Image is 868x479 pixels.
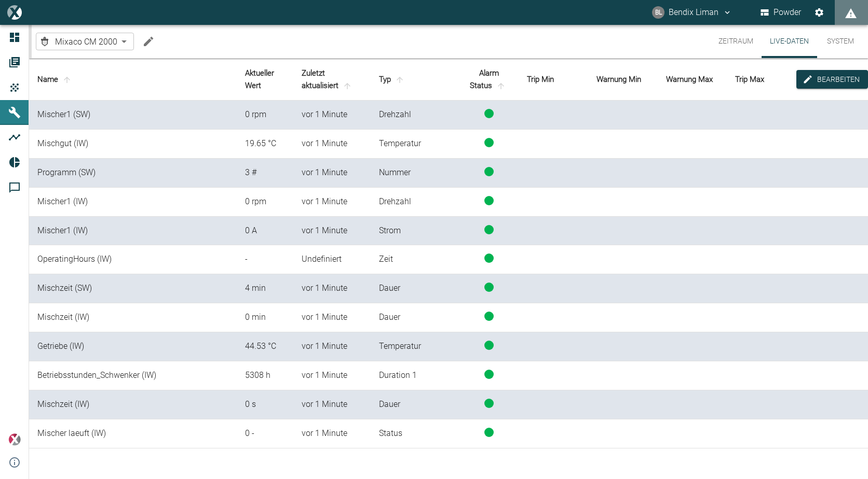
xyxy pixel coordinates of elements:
[484,225,494,234] span: status-running
[245,253,285,265] div: -
[817,25,864,58] button: System
[245,167,285,179] div: 3 #
[371,332,459,361] td: Temperatur
[371,217,459,246] td: Strom
[245,341,285,353] div: 44.53125 °C
[371,245,459,274] td: Zeit
[7,5,21,19] img: logo
[302,138,362,150] div: 10.9.2025, 13:21:07
[371,188,459,217] td: Drehzahl
[293,59,371,101] th: Zuletzt aktualisiert
[484,196,494,205] span: status-running
[29,130,237,159] td: Mischgut (IW)
[727,59,796,101] th: Trip Max
[38,35,117,48] a: Mixaco CM 2000
[29,217,237,246] td: Mischer1 (IW)
[29,245,237,274] td: OperatingHours (IW)
[302,283,362,294] div: 10.9.2025, 13:21:07
[494,81,508,91] span: sort-status
[650,3,734,22] button: bendix.liman@kansaihelios-cws.de
[762,25,817,58] button: Live-Daten
[302,312,362,323] div: 10.9.2025, 13:21:07
[29,188,237,217] td: Mischer1 (IW)
[29,159,237,188] td: Programm (SW)
[371,361,459,390] td: Duration 1
[302,341,362,353] div: 10.9.2025, 13:21:07
[29,332,237,361] td: Getriebe (IW)
[8,433,21,446] img: Xplore Logo
[55,36,117,48] span: Mixaco CM 2000
[371,274,459,303] td: Dauer
[302,370,362,382] div: 10.9.2025, 13:21:07
[371,59,459,101] th: Typ
[245,312,285,323] div: 0 min
[588,59,658,101] th: Warnung Min
[484,428,494,437] span: status-running
[302,167,362,179] div: 10.9.2025, 13:21:07
[29,361,237,390] td: Betriebsstunden_Schwenker (IW)
[519,59,588,101] th: Trip Min
[245,109,285,121] div: 0 rpm
[29,303,237,332] td: Mischzeit (IW)
[710,25,762,58] button: Zeitraum
[371,159,459,188] td: Nummer
[371,101,459,130] td: Drehzahl
[341,81,354,91] span: sort-time
[245,225,285,237] div: 0 A
[245,370,285,382] div: 5308 h
[484,109,494,118] span: status-running
[484,138,494,147] span: status-running
[758,3,804,22] button: Powder
[29,101,237,130] td: Mischer1 (SW)
[484,370,494,379] span: status-running
[29,274,237,303] td: Mischzeit (SW)
[484,312,494,321] span: status-running
[245,196,285,208] div: 0 rpm
[29,390,237,419] td: Mischzeit (IW)
[371,390,459,419] td: Dauer
[245,399,285,411] div: 0 s
[29,59,237,101] th: Name
[810,3,829,22] button: Einstellungen
[245,283,285,294] div: 4 min
[60,75,74,84] span: sort-name
[245,428,285,440] div: 0 -
[237,59,293,101] th: Aktueller Wert
[245,138,285,150] div: 19.64699 °C
[302,109,362,121] div: 10.9.2025, 13:21:07
[484,283,494,292] span: status-running
[302,428,362,440] div: 10.9.2025, 13:21:07
[302,225,362,237] div: 10.9.2025, 13:21:07
[371,130,459,159] td: Temperatur
[484,399,494,408] span: status-running
[293,245,371,274] td: Undefiniert
[302,399,362,411] div: 10.9.2025, 13:21:07
[658,59,727,101] th: Warnung Max
[138,31,159,52] button: Machine bearbeiten
[371,303,459,332] td: Dauer
[484,341,494,350] span: status-running
[796,70,868,89] button: edit-alarms
[459,59,519,101] th: Alarm Status
[484,253,494,263] span: status-running
[484,167,494,176] span: status-running
[393,75,406,84] span: sort-type
[302,196,362,208] div: 10.9.2025, 13:21:07
[371,419,459,448] td: Status
[652,6,664,19] div: BL
[29,419,237,448] td: Mischer laeuft (IW)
